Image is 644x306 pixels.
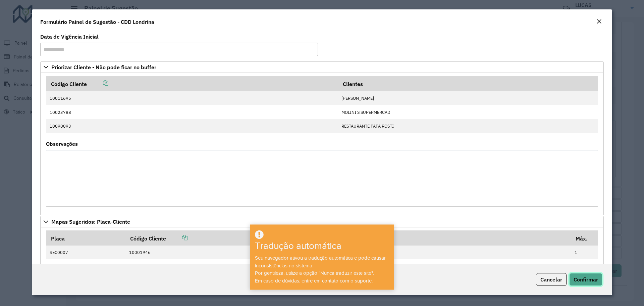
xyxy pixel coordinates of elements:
button: Confirmar [569,273,602,286]
font: Data de Vigência Inicial [40,33,99,40]
font: Máx. [576,235,588,242]
font: [PERSON_NAME] [341,95,374,101]
font: Cancelar [540,276,562,283]
font: Em caso de dúvidas, entre em contato com o suporte. [255,278,373,283]
font: Código Cliente [130,235,166,242]
a: Copiar [87,80,108,86]
button: Fechar [594,17,604,26]
em: Fechar [596,19,602,24]
font: Por gentileza, utilize a opção "Nunca traduzir este site". [255,270,374,276]
a: Copiar [166,234,187,241]
font: Tradução automática [255,241,341,251]
font: Clientes [343,81,363,87]
font: Código Cliente [51,81,87,87]
font: 10090093 [50,123,71,129]
font: Formulário Painel de Sugestão - CDD Londrina [40,18,154,25]
font: Seu navegador ativou a tradução automática e pode causar inconsistências no sistema. [255,255,386,268]
font: RESTAURANTE PAPA ROSTI [341,123,394,129]
font: Placa [51,235,65,242]
font: Mapas Sugeridos: Placa-Cliente [51,218,130,225]
font: 10011695 [50,95,71,101]
a: Mapas Sugeridos: Placa-Cliente [40,216,604,227]
div: Priorizar Cliente - Não pode ficar no buffer [40,73,604,215]
font: 10023788 [50,110,71,115]
font: REC0007 [50,250,68,256]
font: MOLINI S SUPERMERCAD [341,110,390,115]
a: Priorizar Cliente - Não pode ficar no buffer [40,61,604,73]
button: Cancelar [536,273,567,286]
font: Confirmar [574,276,598,283]
font: Priorizar Cliente - Não pode ficar no buffer [51,64,156,71]
font: 10001946 [129,250,151,256]
font: Observações [46,140,78,147]
font: 1 [575,250,577,256]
